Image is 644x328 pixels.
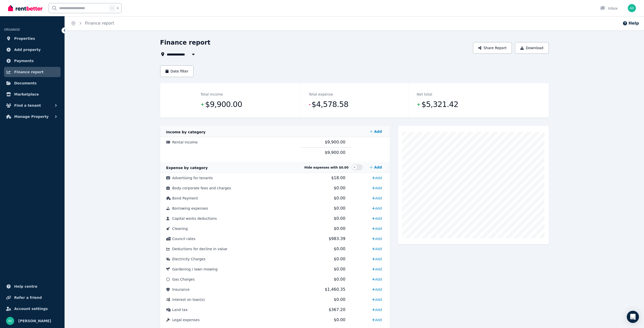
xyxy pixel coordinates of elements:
a: Add [370,204,384,212]
span: - [309,101,310,108]
a: Add [370,235,384,243]
a: Add [370,306,384,314]
span: $0.00 [334,206,345,211]
span: Capital works deductions [172,216,217,221]
span: Electricity Charges [172,257,206,261]
span: $18.00 [331,175,345,180]
span: Insurance [172,287,190,291]
span: [PERSON_NAME] [18,318,51,324]
a: Add property [4,45,60,55]
a: Properties [4,33,60,44]
span: Payments [14,58,34,64]
span: Council rates [172,237,196,241]
span: $0.00 [334,246,345,251]
span: Income by category [166,130,206,134]
a: Add [370,296,384,304]
span: Add property [14,47,41,53]
span: Help centre [14,283,37,289]
span: Interest on loan(s) [172,298,205,302]
a: Add [370,265,384,273]
img: Alanna Kendall [628,4,636,12]
span: $0.00 [334,226,345,231]
span: Bond Payment [172,196,198,200]
span: Properties [14,35,35,42]
div: Inbox [600,6,618,11]
a: Marketplace [4,89,60,99]
span: $0.00 [334,257,345,261]
span: Find a tenant [14,102,41,108]
span: Manage Property [14,114,49,120]
span: Gardening / lawn mowing [172,267,218,271]
span: Body corporate fees and charges [172,186,231,190]
button: Manage Property [4,112,60,122]
a: Add [370,214,384,223]
a: Finance report [4,67,60,77]
span: Deductions for decline in value [172,247,227,251]
a: Add [370,285,384,294]
span: $0.00 [334,297,345,302]
span: $9,900.00 [325,140,345,144]
span: $0.00 [334,216,345,221]
a: Refer a friend [4,293,60,303]
span: Refer a friend [14,295,42,301]
span: $0.00 [334,186,345,190]
img: RentBetter [8,4,43,12]
a: Add [368,126,384,137]
span: + [417,101,420,108]
span: Marketplace [14,91,39,97]
span: + [201,101,204,108]
nav: Breadcrumb [65,16,120,30]
a: Add [370,184,384,192]
button: Share Report [473,42,512,54]
a: Documents [4,78,60,88]
button: Download [515,42,549,54]
span: $4,578.58 [311,99,348,110]
span: $5,321.42 [421,99,458,110]
button: Date filter [160,65,194,77]
a: Account settings [4,304,60,314]
a: Add [370,194,384,202]
span: $983.39 [329,236,345,241]
a: Add [370,225,384,233]
span: $0.00 [334,196,345,201]
dt: Total income [201,91,223,97]
span: Finance report [14,69,44,75]
a: Add [370,275,384,283]
span: Legal expenses [172,318,200,322]
button: Find a tenant [4,100,60,111]
span: ORGANISE [4,28,20,31]
span: Hide expenses with $0.00 [304,166,348,169]
dt: Net total [417,91,432,97]
a: Add [368,162,384,172]
img: Alanna Kendall [6,317,14,325]
h1: Finance report [160,39,211,47]
span: $0.00 [334,267,345,271]
span: Gas Charges [172,277,195,281]
span: Land tax [172,308,188,312]
a: Finance report [85,21,114,26]
a: Payments [4,56,60,66]
span: Advertising for tenants [172,176,213,180]
a: Add [370,316,384,324]
span: Cleaning [172,227,188,231]
span: $9,900.00 [205,99,242,110]
a: Add [370,245,384,253]
span: $0.00 [334,317,345,322]
span: $9,900.00 [325,150,345,155]
span: k [117,6,119,10]
dt: Total expense [309,91,333,97]
span: Borrowing expenses [172,206,208,210]
a: Add [370,255,384,263]
span: $0.00 [334,277,345,282]
a: Help centre [4,281,60,291]
span: $1,460.35 [325,287,345,292]
a: Add [370,174,384,182]
span: Rental income [172,140,198,144]
span: Documents [14,80,37,86]
span: $367.20 [329,307,345,312]
button: Help [622,20,639,26]
span: Account settings [14,306,48,312]
span: Expense by category [166,166,208,170]
div: Open Intercom Messenger [627,311,639,323]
